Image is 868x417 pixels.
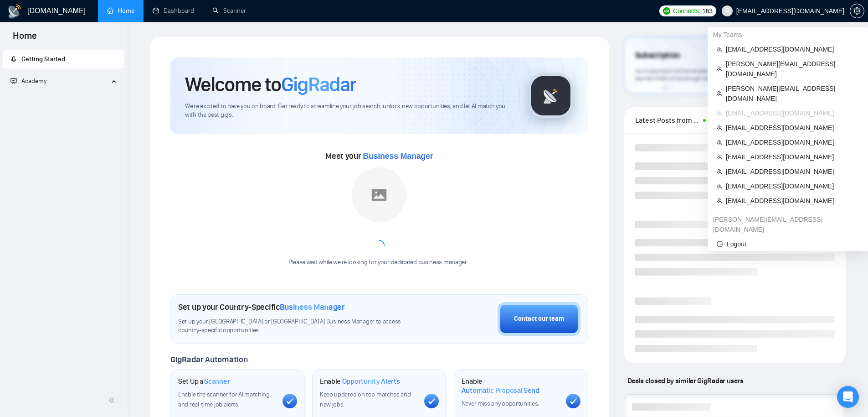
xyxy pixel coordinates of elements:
div: Open Intercom Messenger [837,386,859,408]
span: Automatic Proposal Send [462,386,539,395]
li: Academy Homepage [3,94,124,100]
span: [EMAIL_ADDRESS][DOMAIN_NAME] [726,123,859,133]
span: team [717,140,722,145]
span: Business Manager [280,302,345,312]
span: [EMAIL_ADDRESS][DOMAIN_NAME] [726,181,859,191]
span: Getting Started [21,55,65,63]
span: Never miss any opportunities. [462,400,539,407]
h1: Enable [462,377,559,395]
div: Please wait while we're looking for your dedicated business manager... [283,258,476,267]
span: setting [850,7,864,15]
span: Deals closed by similar GigRadar users [624,373,747,389]
span: logout [717,241,723,247]
h1: Enable [320,377,400,386]
button: setting [850,4,864,18]
a: homeHome [107,7,134,15]
a: dashboardDashboard [153,7,194,15]
span: loading [373,240,385,251]
img: gigradar-logo.png [528,73,574,119]
button: Contact our team [498,302,580,336]
span: Logout [717,239,859,249]
span: Scanner [204,377,230,386]
div: Contact our team [514,314,564,324]
img: placeholder.png [352,167,406,222]
span: rocket [10,56,17,62]
li: Getting Started [3,50,124,68]
span: [EMAIL_ADDRESS][DOMAIN_NAME] [726,167,859,177]
span: GigRadar [281,72,356,97]
span: Opportunity Alerts [342,377,400,386]
h1: Welcome to [185,72,356,97]
span: GigRadar Automation [170,354,247,365]
span: Academy [10,77,46,85]
span: Latest Posts from the GigRadar Community [635,115,700,126]
span: [EMAIL_ADDRESS][DOMAIN_NAME] [726,137,859,147]
span: [EMAIL_ADDRESS][DOMAIN_NAME] [726,196,859,206]
span: fund-projection-screen [10,78,17,84]
a: searchScanner [212,7,246,15]
span: [EMAIL_ADDRESS][DOMAIN_NAME] [726,152,859,162]
span: [PERSON_NAME][EMAIL_ADDRESS][DOMAIN_NAME] [726,59,859,79]
img: upwork-logo.png [663,7,670,15]
span: team [717,66,722,72]
span: double-left [108,396,118,405]
span: team [717,198,722,203]
span: Meet your [325,151,433,161]
span: team [717,183,722,189]
span: Subscription [635,48,680,63]
h1: Set Up a [178,377,230,386]
span: [EMAIL_ADDRESS][DOMAIN_NAME] [726,108,859,118]
span: Connects: [673,6,700,16]
span: team [717,47,722,52]
span: Your subscription will be renewed. To keep things running smoothly, make sure your payment method... [635,68,821,82]
span: user [724,8,730,14]
span: team [717,169,722,174]
a: setting [850,7,864,15]
span: We're excited to have you on board. Get ready to streamline your job search, unlock new opportuni... [185,102,514,120]
div: My Teams [708,27,868,42]
h1: Set up your Country-Specific [178,302,345,312]
img: logo [7,4,22,19]
span: Set up your [GEOGRAPHIC_DATA] or [GEOGRAPHIC_DATA] Business Manager to access country-specific op... [178,318,420,335]
span: Business Manager [363,151,433,161]
span: Home [5,29,44,48]
span: team [717,154,722,160]
span: 163 [702,6,712,16]
span: team [717,125,722,130]
span: Enable the scanner for AI matching and real-time job alerts. [178,391,270,408]
span: [EMAIL_ADDRESS][DOMAIN_NAME] [726,44,859,54]
span: [PERSON_NAME][EMAIL_ADDRESS][DOMAIN_NAME] [726,83,859,104]
span: Keep updated on top matches and new jobs. [320,391,411,408]
span: Academy [21,77,46,85]
span: team [717,91,722,96]
div: vlad@socialbloom.io [708,212,868,237]
span: team [717,110,722,116]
